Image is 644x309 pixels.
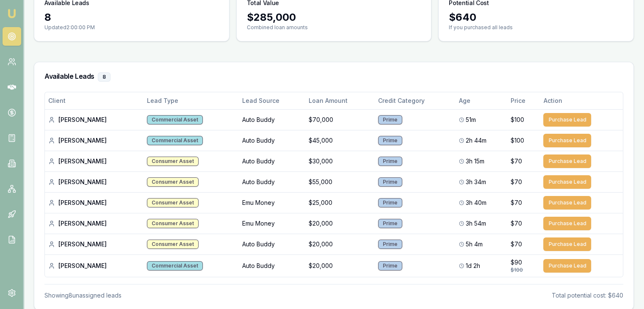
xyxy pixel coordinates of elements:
[511,116,524,124] span: $100
[378,177,402,187] div: Prime
[378,136,402,145] div: Prime
[239,171,306,192] td: Auto Buddy
[543,196,591,210] button: Purchase Lead
[378,219,402,228] div: Prime
[378,198,402,207] div: Prime
[147,157,199,166] div: Consumer Asset
[239,234,306,254] td: Auto Buddy
[44,72,623,82] h3: Available Leads
[247,24,421,31] p: Combined loan amounts
[7,8,17,19] img: emu-icon-u.png
[239,213,306,234] td: Emu Money
[147,177,199,187] div: Consumer Asset
[45,92,144,109] th: Client
[305,151,375,171] td: $30,000
[511,157,522,166] span: $70
[305,109,375,130] td: $70,000
[147,198,199,207] div: Consumer Asset
[456,92,508,109] th: Age
[511,199,522,207] span: $70
[552,291,623,300] div: Total potential cost: $640
[305,92,375,109] th: Loan Amount
[466,219,486,228] span: 3h 54m
[466,199,486,207] span: 3h 40m
[239,109,306,130] td: Auto Buddy
[305,171,375,192] td: $55,000
[48,199,140,207] div: [PERSON_NAME]
[466,262,480,270] span: 1d 2h
[511,240,522,248] span: $70
[466,157,484,166] span: 3h 15m
[147,219,199,228] div: Consumer Asset
[540,92,623,109] th: Action
[48,116,140,124] div: [PERSON_NAME]
[48,178,140,186] div: [PERSON_NAME]
[147,136,203,145] div: Commercial Asset
[543,237,591,251] button: Purchase Lead
[147,115,203,124] div: Commercial Asset
[378,240,402,249] div: Prime
[239,130,306,151] td: Auto Buddy
[44,291,122,300] div: Showing 8 unassigned lead s
[144,92,238,109] th: Lead Type
[378,115,402,124] div: Prime
[375,92,456,109] th: Credit Category
[48,262,140,270] div: [PERSON_NAME]
[305,130,375,151] td: $45,000
[466,136,486,145] span: 2h 44m
[239,92,306,109] th: Lead Source
[449,11,623,24] div: $ 640
[511,178,522,186] span: $70
[48,157,140,166] div: [PERSON_NAME]
[147,261,203,270] div: Commercial Asset
[305,254,375,277] td: $20,000
[543,113,591,127] button: Purchase Lead
[44,24,219,31] p: Updated 2:00:00 PM
[511,267,536,273] div: $100
[543,175,591,189] button: Purchase Lead
[147,240,199,249] div: Consumer Asset
[543,134,591,147] button: Purchase Lead
[543,154,591,168] button: Purchase Lead
[449,24,623,31] p: If you purchased all leads
[48,136,140,145] div: [PERSON_NAME]
[511,219,522,228] span: $70
[378,261,402,270] div: Prime
[305,192,375,213] td: $25,000
[305,234,375,254] td: $20,000
[247,11,421,24] div: $ 285,000
[239,192,306,213] td: Emu Money
[98,72,111,82] div: 8
[466,178,486,186] span: 3h 34m
[511,136,524,145] span: $100
[507,92,540,109] th: Price
[543,259,591,273] button: Purchase Lead
[44,11,219,24] div: 8
[305,213,375,234] td: $20,000
[48,219,140,228] div: [PERSON_NAME]
[466,116,476,124] span: 51m
[48,240,140,248] div: [PERSON_NAME]
[378,157,402,166] div: Prime
[466,240,483,248] span: 5h 4m
[239,151,306,171] td: Auto Buddy
[543,217,591,230] button: Purchase Lead
[511,258,522,267] span: $90
[239,254,306,277] td: Auto Buddy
